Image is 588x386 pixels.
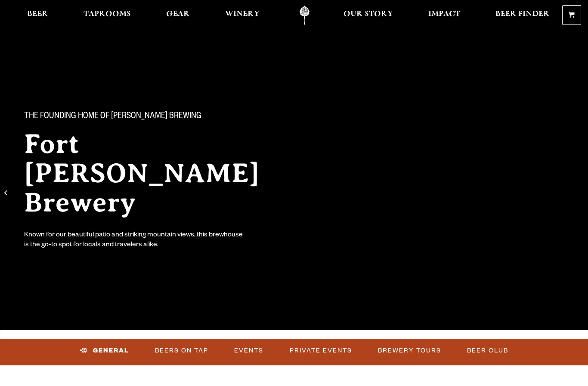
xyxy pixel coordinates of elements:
span: Beer [27,11,48,18]
a: Beer [22,6,54,25]
span: The Founding Home of [PERSON_NAME] Brewing [24,111,201,123]
a: Private Events [286,341,356,361]
a: Taprooms [78,6,136,25]
h2: Fort [PERSON_NAME] Brewery [24,129,293,217]
span: Taprooms [84,11,131,18]
span: Impact [428,11,460,18]
a: Beers on Tap [152,341,212,361]
a: Winery [220,6,265,25]
a: Events [231,341,267,361]
a: Beer Finder [490,6,555,25]
a: Gear [161,6,195,25]
div: Known for our beautiful patio and striking mountain views, this brewhouse is the go-to spot for l... [24,231,244,251]
a: Brewery Tours [374,341,445,361]
a: Odell Home [288,6,321,25]
span: Winery [225,11,260,18]
a: General [76,341,133,361]
a: Our Story [338,6,399,25]
span: Gear [166,11,190,18]
a: Beer Club [464,341,512,361]
span: Our Story [344,11,393,18]
a: Impact [423,6,466,25]
span: Beer Finder [495,11,550,18]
